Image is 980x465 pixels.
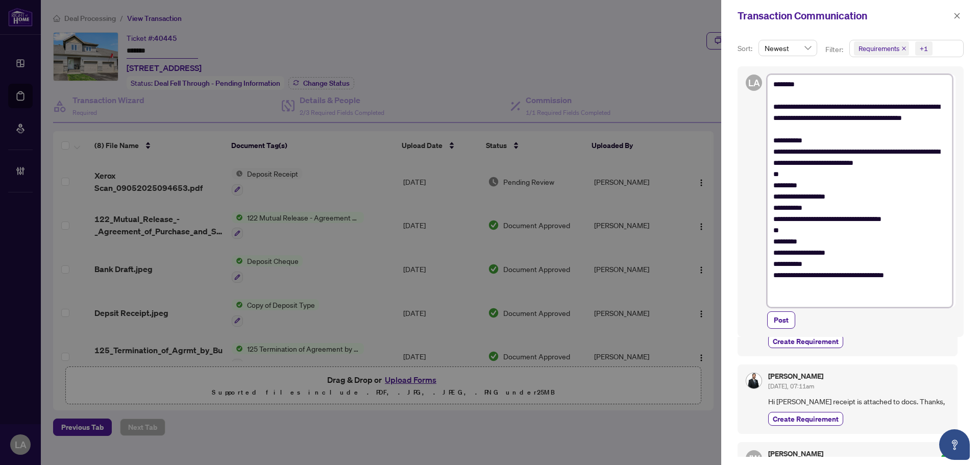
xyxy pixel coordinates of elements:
button: Post [767,311,795,329]
p: Sort: [738,43,754,54]
span: Newest [765,40,811,56]
span: Hi [PERSON_NAME] receipt is attached to docs. Thanks, [768,396,949,407]
div: Transaction Communication [738,8,950,23]
h5: [PERSON_NAME] [768,373,823,380]
button: Create Requirement [768,412,843,426]
span: LA [748,76,760,90]
h5: [PERSON_NAME] [768,450,823,457]
div: +1 [920,43,928,54]
span: Post [774,312,789,328]
span: Create Requirement [773,336,839,347]
p: Filter: [825,44,845,55]
span: check-circle [941,454,949,462]
span: close [953,12,961,19]
span: [DATE], 07:11am [768,382,814,390]
span: Create Requirement [773,413,839,424]
button: Open asap [939,429,970,460]
span: Requirements [854,41,909,56]
button: Create Requirement [768,334,843,348]
span: Requirements [859,43,899,54]
span: close [901,46,906,51]
img: Profile Icon [746,373,762,388]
